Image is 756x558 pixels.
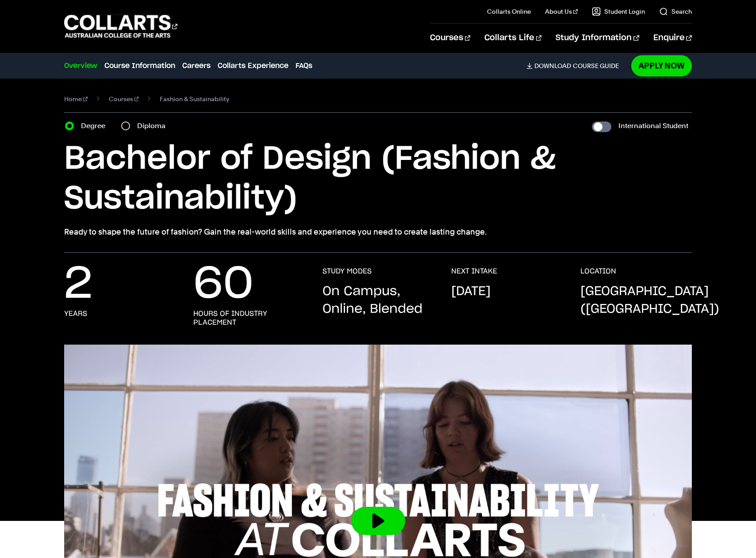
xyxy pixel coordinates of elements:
[618,120,688,132] label: International Student
[64,226,692,238] p: Ready to shape the future of fashion? Gain the real-world skills and experience you need to creat...
[659,7,692,16] a: Search
[295,61,312,71] a: FAQs
[64,139,692,219] h1: Bachelor of Design (Fashion & Sustainability)
[653,23,692,53] a: Enquire
[451,283,491,300] p: [DATE]
[193,267,253,302] p: 60
[182,61,211,71] a: Careers
[64,61,97,71] a: Overview
[526,62,626,70] a: DownloadCourse Guide
[104,61,175,71] a: Course Information
[430,23,470,53] a: Courses
[534,62,571,70] span: Download
[218,61,288,71] a: Collarts Experience
[193,309,305,327] h3: hours of industry placement
[64,267,92,302] p: 2
[545,7,578,16] a: About Us
[556,23,639,53] a: Study Information
[64,309,87,318] h3: years
[631,55,692,76] a: Apply Now
[451,267,497,276] h3: NEXT INTAKE
[487,7,531,16] a: Collarts Online
[322,267,372,276] h3: STUDY MODES
[64,14,177,39] div: Go to homepage
[109,93,139,105] a: Courses
[64,93,88,105] a: Home
[580,283,719,318] p: [GEOGRAPHIC_DATA] ([GEOGRAPHIC_DATA])
[592,7,645,16] a: Student Login
[322,283,434,318] p: On Campus, Online, Blended
[81,120,111,132] label: Degree
[484,23,541,53] a: Collarts Life
[137,120,171,132] label: Diploma
[580,267,616,276] h3: LOCATION
[160,93,229,105] span: Fashion & Sustainability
